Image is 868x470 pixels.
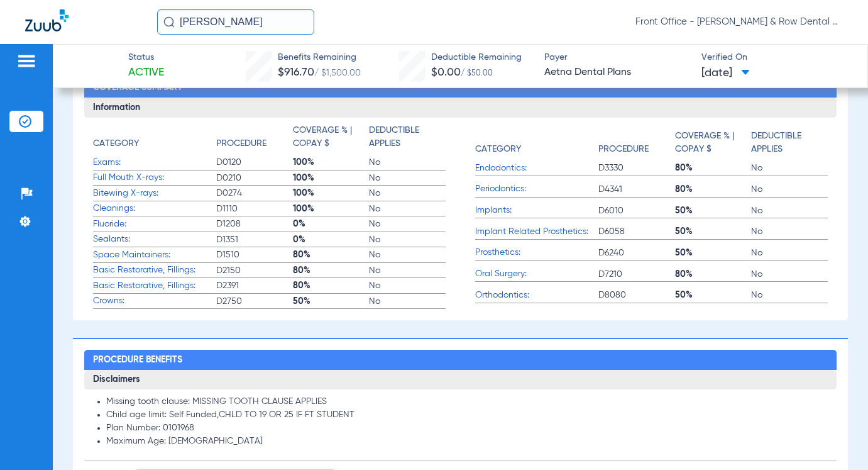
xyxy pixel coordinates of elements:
span: 80% [293,264,370,277]
span: Deductible Remaining [431,51,522,64]
span: 100% [293,156,370,169]
iframe: Chat Widget [805,410,868,470]
span: D6010 [598,204,675,217]
span: No [751,162,828,174]
h4: Procedure [598,143,649,156]
span: No [369,295,446,308]
app-breakdown-title: Deductible Applies [369,124,446,155]
span: Orthodontics: [475,289,598,302]
span: Basic Restorative, Fillings: [93,264,216,277]
li: Maximum Age: [DEMOGRAPHIC_DATA] [106,436,828,447]
span: 50% [675,225,752,238]
span: 80% [293,279,370,292]
span: 80% [675,268,752,281]
span: D2150 [216,264,293,277]
span: No [751,183,828,196]
h3: Information [84,98,837,118]
span: Aetna Dental Plans [544,65,690,81]
span: Prosthetics: [475,246,598,259]
span: No [751,289,828,301]
span: Endodontics: [475,162,598,175]
input: Search for patients [157,9,314,35]
span: Active [128,65,164,81]
span: No [369,249,446,261]
span: Payer [544,51,690,64]
span: No [369,279,446,292]
span: $916.70 [278,67,314,78]
span: 50% [675,204,752,217]
h4: Category [475,143,521,156]
app-breakdown-title: Procedure [216,124,293,155]
span: 50% [675,247,752,259]
img: Search Icon [163,16,175,28]
span: Implants: [475,204,598,217]
li: Plan Number: 0101968 [106,423,828,434]
span: D1208 [216,218,293,230]
span: 0% [293,233,370,246]
li: Child age limit: Self Funded,CHLD TO 19 OR 25 IF FT STUDENT [106,410,828,421]
span: Crowns: [93,294,216,308]
span: No [369,218,446,230]
h3: Disclaimers [84,370,837,390]
span: No [751,268,828,281]
img: Zuub Logo [25,9,69,31]
span: D1510 [216,249,293,261]
span: Front Office - [PERSON_NAME] & Row Dental Group [635,16,843,28]
app-breakdown-title: Coverage % | Copay $ [675,124,752,160]
span: Implant Related Prosthetics: [475,225,598,238]
span: Exams: [93,156,216,169]
app-breakdown-title: Category [475,124,598,160]
span: D6058 [598,225,675,238]
span: D7210 [598,268,675,281]
h4: Coverage % | Copay $ [675,130,745,156]
span: D1110 [216,203,293,215]
app-breakdown-title: Coverage % | Copay $ [293,124,370,155]
span: D1351 [216,233,293,246]
span: 100% [293,203,370,215]
app-breakdown-title: Category [93,124,216,155]
span: D8080 [598,289,675,301]
h2: Procedure Benefits [84,350,837,370]
h4: Procedure [216,137,266,150]
span: Benefits Remaining [278,51,361,64]
span: 80% [675,183,752,196]
span: No [369,172,446,184]
span: Status [128,51,164,64]
span: D0210 [216,172,293,184]
span: Cleanings: [93,202,216,215]
span: / $1,500.00 [314,69,361,77]
span: No [751,225,828,238]
app-breakdown-title: Deductible Applies [751,124,828,160]
span: Space Maintainers: [93,249,216,262]
span: No [369,187,446,199]
span: D0274 [216,187,293,199]
span: 100% [293,172,370,184]
span: No [369,233,446,246]
span: 100% [293,187,370,199]
span: Basic Restorative, Fillings: [93,279,216,293]
span: D0120 [216,156,293,169]
li: Missing tooth clause: MISSING TOOTH CLAUSE APPLIES [106,396,828,408]
img: hamburger-icon [16,53,36,69]
span: No [369,203,446,215]
span: D6240 [598,247,675,259]
span: 50% [675,289,752,301]
span: D2391 [216,279,293,292]
span: D2750 [216,295,293,308]
app-breakdown-title: Procedure [598,124,675,160]
span: Fluoride: [93,218,216,231]
span: $0.00 [431,67,461,78]
span: [DATE] [701,65,750,81]
span: D4341 [598,183,675,196]
span: 80% [293,249,370,261]
span: Sealants: [93,233,216,246]
h4: Deductible Applies [369,124,439,150]
span: / $50.00 [461,70,493,77]
span: Bitewing X-rays: [93,187,216,200]
span: Oral Surgery: [475,267,598,281]
span: 50% [293,295,370,308]
span: No [369,264,446,277]
span: Periodontics: [475,182,598,196]
h4: Coverage % | Copay $ [293,124,363,150]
